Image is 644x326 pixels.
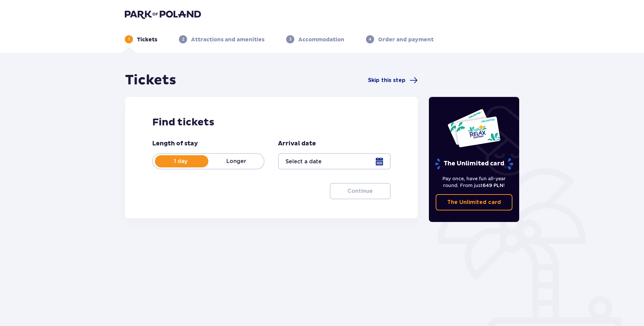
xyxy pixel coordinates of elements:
p: 3 [289,36,292,42]
h2: Find tickets [152,116,391,129]
p: Order and payment [378,36,434,43]
span: Skip this step [368,77,406,84]
p: 1 [128,36,130,42]
p: Length of stay [152,140,198,148]
h1: Tickets [125,72,176,89]
p: The Unlimited card [447,199,501,206]
span: 649 PLN [483,183,503,188]
p: Accommodation [298,36,344,43]
p: The Unlimited card [434,158,514,170]
p: Tickets [137,36,157,43]
p: Longer [208,158,264,165]
p: Arrival date [278,140,316,148]
button: Continue [330,183,391,199]
p: Continue [347,187,373,195]
img: Park of Poland logo [125,9,201,19]
a: Skip this step [368,76,418,84]
p: Pay once, have fun all-year round. From just ! [436,175,513,189]
a: The Unlimited card [436,194,513,210]
p: 2 [182,36,184,42]
p: 1 day [153,158,208,165]
p: 4 [369,36,371,42]
p: Attractions and amenities [191,36,264,43]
